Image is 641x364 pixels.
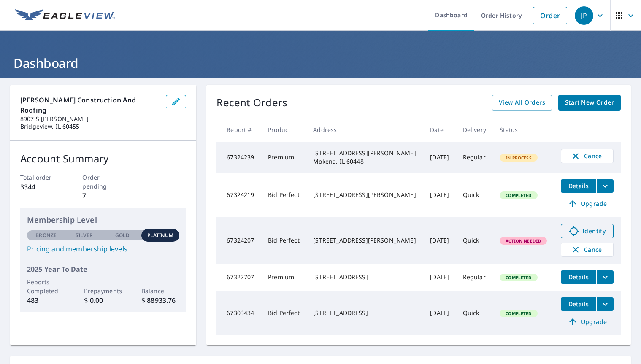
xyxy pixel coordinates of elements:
a: Identify [561,224,614,238]
td: Regular [456,264,493,291]
span: Completed [500,275,536,280]
p: Bronze [35,232,57,239]
th: Address [306,117,423,142]
td: Bid Perfect [261,291,306,335]
td: Quick [456,217,493,264]
p: Membership Level [27,214,179,226]
td: Quick [456,291,493,335]
p: Account Summary [20,151,186,166]
span: Identify [566,226,608,236]
span: Cancel [570,245,605,255]
p: Balance [141,286,179,295]
td: [DATE] [423,291,456,335]
td: Regular [456,142,493,173]
div: [STREET_ADDRESS][PERSON_NAME] [313,191,417,199]
span: View All Orders [499,97,545,108]
td: [DATE] [423,217,456,264]
span: Details [566,273,591,281]
th: Delivery [456,117,493,142]
td: [DATE] [423,173,456,217]
button: Cancel [561,149,614,163]
div: [STREET_ADDRESS][PERSON_NAME] Mokena, IL 60448 [313,149,417,166]
button: detailsBtn-67303434 [561,297,596,311]
td: 67322707 [216,264,261,291]
td: 67324207 [216,217,261,264]
td: Quick [456,173,493,217]
div: [STREET_ADDRESS] [313,309,417,317]
div: [STREET_ADDRESS] [313,273,417,281]
p: Reports Completed [27,278,65,295]
a: Upgrade [561,315,614,329]
p: Prepayments [84,286,122,295]
p: 8907 S [PERSON_NAME] [20,115,159,123]
th: Report # [216,117,261,142]
p: Gold [115,232,130,239]
p: Total order [20,173,62,182]
div: [STREET_ADDRESS][PERSON_NAME] [313,236,417,245]
div: JP [575,6,593,25]
span: Details [566,182,591,190]
p: Bridgeview, IL 60455 [20,123,159,130]
button: filesDropdownBtn-67324219 [596,179,614,193]
p: $ 0.00 [84,295,122,305]
th: Date [423,117,456,142]
a: Pricing and membership levels [27,244,179,254]
th: Product [261,117,306,142]
button: detailsBtn-67324219 [561,179,596,193]
span: In Process [500,155,537,161]
p: Silver [76,232,93,239]
p: $ 88933.76 [141,295,179,305]
td: [DATE] [423,142,456,173]
a: Upgrade [561,197,614,210]
a: Start New Order [558,95,621,111]
p: Order pending [82,173,124,191]
span: Upgrade [566,199,609,209]
td: [DATE] [423,264,456,291]
td: Bid Perfect [261,217,306,264]
button: detailsBtn-67322707 [561,270,596,284]
span: Action Needed [500,238,546,244]
td: Premium [261,264,306,291]
p: 483 [27,295,65,305]
p: 3344 [20,182,62,192]
td: 67324239 [216,142,261,173]
button: filesDropdownBtn-67303434 [596,297,614,311]
p: 7 [82,191,124,201]
span: Cancel [570,151,605,161]
p: Recent Orders [216,95,287,111]
a: View All Orders [492,95,552,111]
td: Bid Perfect [261,173,306,217]
span: Upgrade [566,317,609,327]
span: Completed [500,310,536,316]
button: filesDropdownBtn-67322707 [596,270,614,284]
p: [PERSON_NAME] Construction and Roofing [20,95,159,115]
button: Cancel [561,243,614,257]
td: 67303434 [216,291,261,335]
a: Order [533,7,567,24]
span: Details [566,300,591,308]
p: Platinum [147,232,174,239]
td: 67324219 [216,173,261,217]
h1: Dashboard [10,54,631,72]
td: Premium [261,142,306,173]
span: Completed [500,192,536,198]
th: Status [493,117,554,142]
p: 2025 Year To Date [27,264,179,274]
img: EV Logo [15,9,115,22]
span: Start New Order [565,97,614,108]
